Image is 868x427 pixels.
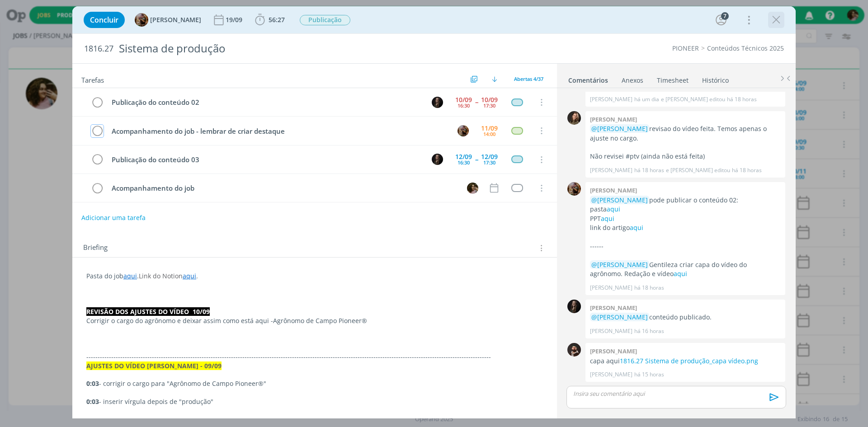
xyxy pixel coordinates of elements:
p: PPT [590,214,781,223]
button: Publicação [299,14,351,26]
span: Abertas 4/37 [514,75,543,82]
span: Briefing [83,242,108,254]
img: N [567,300,581,313]
p: link do artigo [590,223,781,232]
p: -------------------------------------------------------------------------------------------------... [86,352,543,361]
button: A [456,124,470,137]
div: 17:30 [483,160,495,165]
p: capa aqui [590,357,781,366]
button: 7 [714,13,728,27]
span: Concluir [90,16,118,23]
a: Histórico [702,72,729,85]
span: -- [475,156,478,163]
span: Agrônomo de Campo Pioneer® [273,316,367,325]
button: A[PERSON_NAME] [135,13,201,27]
span: e [PERSON_NAME] editou [661,95,725,103]
div: 10/09 [481,97,498,103]
span: Publicação [300,15,350,25]
strong: 0:03 [86,379,99,388]
span: @[PERSON_NAME] [591,196,648,204]
div: 12/09 [455,154,472,160]
img: D [567,343,581,357]
a: aqui [607,205,620,213]
span: há 18 horas [634,284,664,292]
p: [PERSON_NAME] [590,95,632,103]
img: N [432,154,443,165]
span: @[PERSON_NAME] [591,124,648,133]
div: Publicação do conteúdo 02 [108,97,423,108]
button: N [430,153,444,166]
button: Adicionar uma tarefa [81,210,146,226]
p: pasta [590,205,781,214]
div: 14:00 [483,131,495,136]
p: revisao do vídeo feita. Temos apenas o ajuste no cargo. [590,124,781,143]
div: 17:30 [483,103,495,108]
span: há 15 horas [634,371,664,379]
div: 10/09 [455,97,472,103]
button: 56:27 [253,13,287,27]
p: pode publicar o conteúdo 02: [590,196,781,205]
p: conteúdo publicado. [590,313,781,322]
a: Comentários [568,72,609,85]
div: dialog [72,6,796,418]
a: 1816.27 Sistema de produção_capa vídeo.png [620,357,758,365]
b: [PERSON_NAME] [590,186,637,194]
span: [PERSON_NAME] [150,17,201,23]
p: [PERSON_NAME] [590,371,632,379]
p: [PERSON_NAME] [590,327,632,335]
div: 7 [721,12,729,20]
p: Corrigir o cargo do agrônomo e deixar assim como está aqui - [86,316,543,325]
b: [PERSON_NAME] [590,115,637,123]
span: @[PERSON_NAME] [591,313,648,321]
p: [PERSON_NAME] [590,166,632,174]
button: Concluir [84,12,125,28]
div: Anexos [622,76,643,85]
button: N [466,181,479,195]
p: - corrigir o cargo para "Agrônomo de Campo Pioneer®" [86,379,543,388]
img: N [467,183,478,194]
p: [PERSON_NAME] [590,284,632,292]
span: há um dia [634,95,659,103]
p: ------ [590,242,781,251]
span: 1816.27 [84,44,113,54]
a: aqui [183,272,196,280]
strong: REVISÃO DOS AJUSTES DO VÍDEO 10/09 [86,307,210,316]
a: Timesheet [656,72,689,85]
p: - inserir vírgula depois de "produção" [86,397,543,406]
span: . [196,272,198,280]
span: há 16 horas [634,327,664,335]
img: arrow-down.svg [492,76,497,82]
strong: 0:03 [86,397,99,406]
img: J [567,111,581,125]
div: 16:30 [458,160,470,165]
a: aqui [123,272,137,280]
span: e [PERSON_NAME] editou [666,166,730,174]
a: aqui [601,214,614,223]
div: 16:30 [458,103,470,108]
a: aqui [674,269,687,278]
button: N [430,95,444,109]
img: N [432,97,443,108]
b: [PERSON_NAME] [590,347,637,355]
img: A [567,182,581,196]
span: há 18 horas [634,166,664,174]
span: Link do Notion [139,272,183,280]
span: há 18 horas [727,95,757,103]
span: -- [475,99,478,105]
div: Acompanhamento do job - lembrar de criar destaque [108,126,449,137]
div: Sistema de produção [115,38,489,60]
span: Tarefas [81,74,104,84]
a: Conteúdos Técnicos 2025 [707,44,784,52]
span: 56:27 [269,15,285,24]
strong: AJUSTES DO VÍDEO [PERSON_NAME] - 09/09 [86,361,222,370]
span: @[PERSON_NAME] [591,260,648,269]
div: Publicação do conteúdo 03 [108,154,423,165]
a: aqui [630,223,643,232]
p: Gentileza criar capa do vídeo do agrônomo. Redação e vídeo [590,260,781,279]
div: 12/09 [481,154,498,160]
a: PIONEER [672,44,699,52]
img: A [458,125,469,136]
div: 11/09 [481,125,498,131]
span: há 18 horas [732,166,762,174]
div: Acompanhamento do job [108,183,458,194]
